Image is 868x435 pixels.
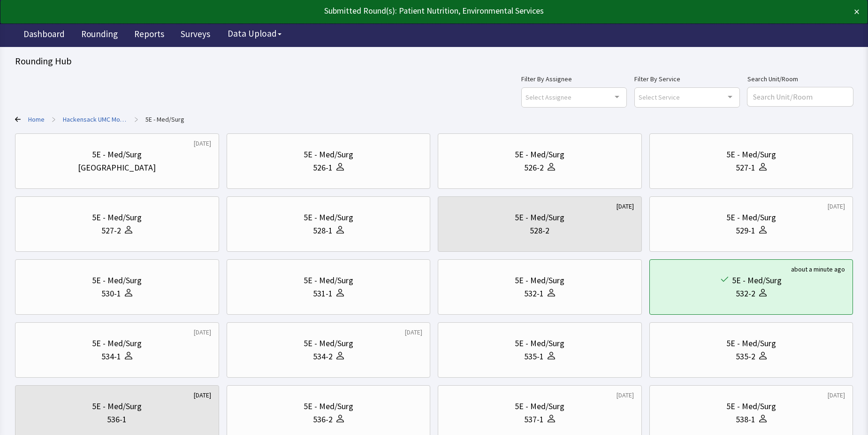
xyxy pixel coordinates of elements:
a: 5E - Med/Surg [145,115,184,124]
div: 534-2 [313,350,333,363]
div: about a minute ago [791,264,845,274]
div: 528-1 [313,224,333,237]
div: [DATE] [617,390,634,400]
div: 537-1 [524,413,544,426]
button: × [854,4,860,19]
div: 5E - Med/Surg [304,148,353,161]
div: 5E - Med/Surg [304,274,353,287]
div: [DATE] [194,327,211,337]
div: 536-2 [313,413,333,426]
div: 535-1 [524,350,544,363]
div: [GEOGRAPHIC_DATA] [78,161,156,174]
div: 5E - Med/Surg [726,211,776,224]
div: 526-2 [524,161,544,174]
div: 5E - Med/Surg [732,274,782,287]
div: 5E - Med/Surg [726,400,776,413]
span: > [135,110,138,129]
a: Surveys [174,23,217,47]
div: Rounding Hub [15,54,853,68]
div: 535-2 [736,350,755,363]
span: Select Assignee [525,92,571,102]
div: 536-1 [107,413,127,426]
div: 5E - Med/Surg [515,274,564,287]
div: 5E - Med/Surg [92,148,142,161]
div: 528-2 [530,224,549,237]
input: Search Unit/Room [747,87,853,106]
div: [DATE] [194,139,211,148]
label: Filter By Assignee [521,73,627,85]
div: 5E - Med/Surg [515,211,564,224]
button: Data Upload [222,25,287,42]
div: Submitted Round(s): Patient Nutrition, Environmental Services [8,4,775,17]
div: 5E - Med/Surg [726,337,776,350]
div: 529-1 [736,224,755,237]
div: 532-2 [736,287,755,300]
a: Reports [127,23,171,47]
div: [DATE] [617,202,634,211]
label: Search Unit/Room [747,73,853,85]
span: > [52,110,55,129]
div: 5E - Med/Surg [515,148,564,161]
div: 5E - Med/Surg [726,148,776,161]
div: 5E - Med/Surg [92,211,142,224]
div: [DATE] [194,390,211,400]
div: [DATE] [405,327,422,337]
div: 5E - Med/Surg [515,400,564,413]
div: 538-1 [736,413,755,426]
div: 5E - Med/Surg [304,337,353,350]
div: [DATE] [828,390,845,400]
a: Rounding [74,23,125,47]
div: 531-1 [313,287,333,300]
div: 5E - Med/Surg [92,337,142,350]
div: 530-1 [101,287,121,300]
div: 5E - Med/Surg [92,400,142,413]
div: 5E - Med/Surg [92,274,142,287]
div: 527-1 [736,161,755,174]
div: 526-1 [313,161,333,174]
div: 5E - Med/Surg [515,337,564,350]
div: 534-1 [101,350,121,363]
div: 532-1 [524,287,544,300]
a: Dashboard [16,23,72,47]
div: 5E - Med/Surg [304,211,353,224]
div: [DATE] [828,202,845,211]
a: Hackensack UMC Mountainside [63,115,127,124]
label: Filter By Service [634,73,740,85]
div: 5E - Med/Surg [304,400,353,413]
div: 527-2 [101,224,121,237]
a: Home [28,115,45,124]
span: Select Service [639,92,680,102]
